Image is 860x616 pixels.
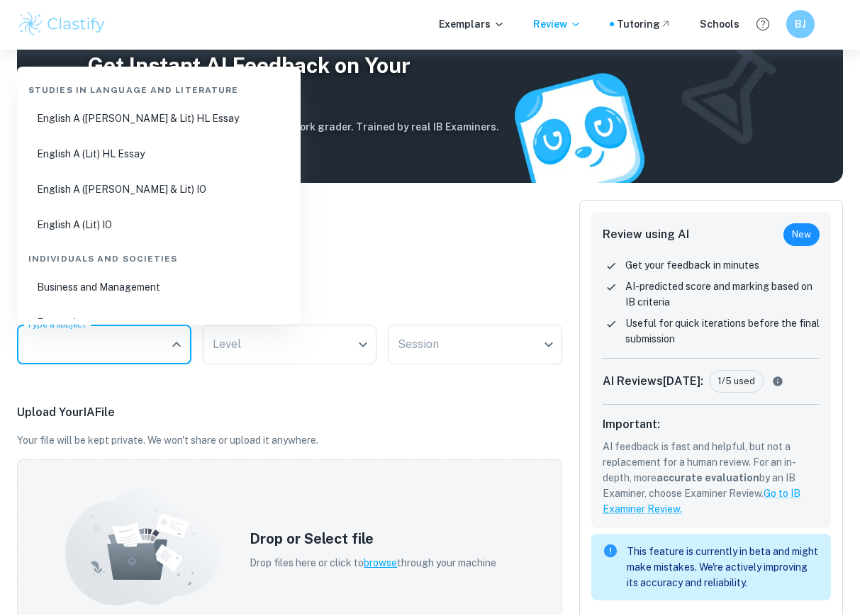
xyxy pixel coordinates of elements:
[250,556,496,572] p: Drop files here or click to through your machine
[23,174,295,207] li: English A ([PERSON_NAME] & Lit) IO
[439,18,505,33] p: Exemplars
[625,259,759,274] p: Get your feedback in minutes
[23,242,295,272] div: Individuals and Societies
[625,317,820,348] p: Useful for quick iterations before the final submission
[603,440,820,518] p: AI feedback is fast and helpful, but not a replacement for a human review. For an in-depth, more ...
[17,11,107,40] img: Clastify logo
[769,377,786,388] svg: Currently AI Markings are limited at 5 per day and 50 per month. The limits will increase as we s...
[88,51,499,115] h3: Get Instant AI Feedback on Your IB Coursework
[793,18,809,33] h6: BJ
[617,18,671,33] a: Tutoring
[23,74,295,103] div: Studies in Language and Literature
[625,280,820,311] p: AI-predicted score and marking based on IB criteria
[23,308,295,340] li: Economics
[657,474,759,485] b: accurate evaluation
[23,210,295,242] li: English A (Lit) IO
[603,374,703,391] h6: AI Reviews [DATE] :
[710,376,763,390] span: 1/5 used
[23,103,295,136] li: English A ([PERSON_NAME] & Lit) HL Essay
[23,139,295,172] li: English A (Lit) HL Essay
[603,228,689,245] h6: Review using AI
[167,336,186,356] button: Close
[23,272,295,305] li: Business and Management
[751,13,775,38] button: Help and Feedback
[533,18,581,33] p: Review
[700,18,739,33] a: Schools
[627,539,820,598] div: This feature is currently in beta and might make mistakes. We're actively improving its accuracy ...
[17,434,562,449] p: Your file will be kept private. We won't share or upload it anywhere.
[603,418,820,435] h6: Important:
[786,11,815,40] button: BJ
[250,530,496,551] h5: Drop or Select file
[17,405,562,422] p: Upload Your IA File
[783,229,820,243] span: New
[364,559,397,570] span: browse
